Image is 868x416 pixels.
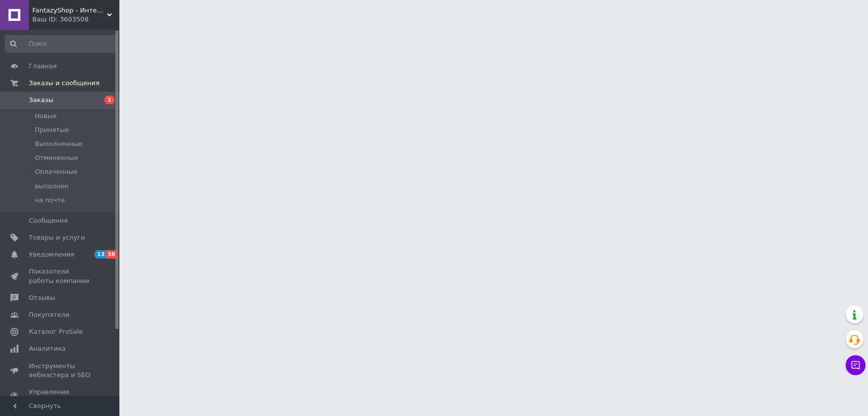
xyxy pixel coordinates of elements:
[29,310,70,319] span: Покупатели
[32,6,107,15] span: FantazyShop - Интернет магазин товаров для всех и каждого
[35,153,78,162] span: Отмененные
[29,327,83,336] span: Каталог ProSale
[35,126,69,135] span: Принятые
[29,233,85,242] span: Товары и услуги
[29,344,66,353] span: Аналитика
[35,196,65,205] span: на почте
[29,267,92,285] span: Показатели работы компании
[29,250,74,259] span: Уведомления
[29,362,92,380] span: Инструменты вебмастера и SEO
[5,35,117,53] input: Поиск
[106,250,117,259] span: 38
[29,216,68,225] span: Сообщения
[29,79,99,88] span: Заказы и сообщения
[35,139,83,148] span: Выполненные
[35,167,78,176] span: Оплаченные
[29,96,53,105] span: Заказы
[95,250,106,259] span: 13
[104,96,114,104] span: 1
[846,355,866,375] button: Чат с покупателем
[29,62,57,71] span: Главная
[29,293,55,302] span: Отзывы
[35,182,69,191] span: выполнен
[32,15,119,24] div: Ваш ID: 3603508
[35,112,57,121] span: Новые
[29,388,92,406] span: Управление сайтом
